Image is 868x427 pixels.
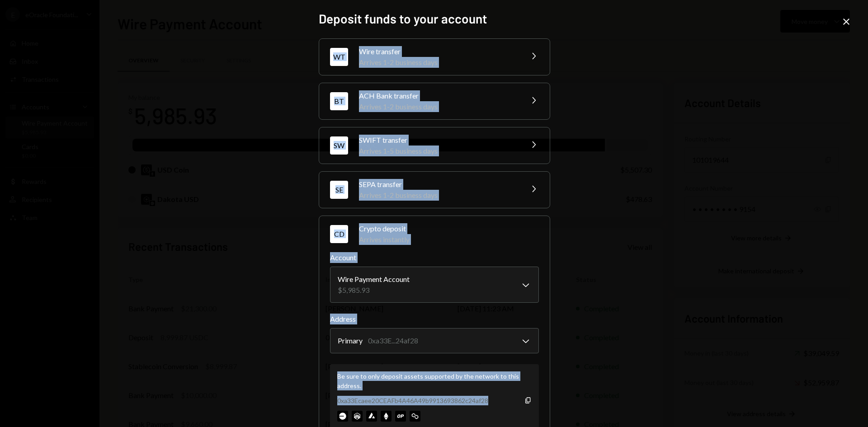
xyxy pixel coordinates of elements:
div: SE [330,181,348,199]
div: BT [330,92,348,110]
button: BTACH Bank transferArrives 1-2 business days [319,83,550,119]
div: Arrives 1-5 business days [359,145,517,156]
div: Be sure to only deposit assets supported by the network to this address. [337,371,532,390]
img: polygon-mainnet [410,411,420,422]
label: Address [330,314,539,324]
button: Account [330,267,539,303]
div: 0xa33E...24af28 [368,335,418,346]
img: optimism-mainnet [395,411,406,422]
div: SW [330,136,348,155]
img: ethereum-mainnet [381,411,392,422]
div: Crypto deposit [359,223,539,234]
label: Account [330,252,539,263]
div: Arrives instantly [359,234,539,245]
button: SWSWIFT transferArrives 1-5 business days [319,127,550,164]
div: Arrives 1-2 business days [359,101,517,112]
h2: Deposit funds to your account [319,10,549,28]
img: avalanche-mainnet [366,411,377,422]
div: 0xa33Ecaee20CEAFb4A46A49b9913693862c24af28 [337,396,488,405]
div: ACH Bank transfer [359,90,517,101]
img: base-mainnet [337,411,348,422]
button: Address [330,328,539,353]
div: WT [330,48,348,66]
div: Wire transfer [359,46,517,57]
div: Arrives 1-2 business days [359,190,517,201]
button: SESEPA transferArrives 1-2 business days [319,172,550,208]
img: arbitrum-mainnet [352,411,363,422]
button: WTWire transferArrives 1-2 business days [319,39,550,75]
div: SEPA transfer [359,179,517,190]
div: CD [330,225,348,243]
button: CDCrypto depositArrives instantly [319,216,550,252]
div: SWIFT transfer [359,135,517,145]
div: Arrives 1-2 business days [359,57,517,68]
